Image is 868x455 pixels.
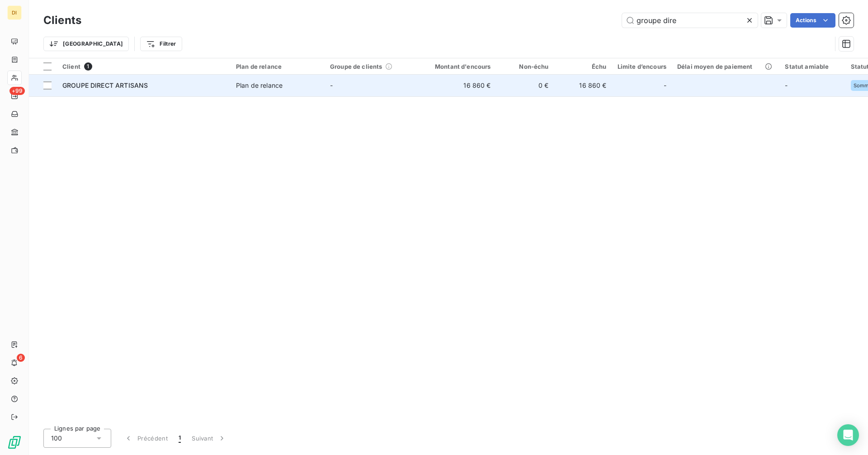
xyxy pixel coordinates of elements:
span: - [330,81,333,89]
div: DI [7,5,22,20]
input: Rechercher [622,13,758,28]
span: 1 [84,62,92,71]
span: 100 [51,434,62,443]
span: 1 [179,434,181,443]
button: [GEOGRAPHIC_DATA] [43,37,129,51]
td: 16 860 € [419,75,496,96]
button: Actions [790,13,835,28]
div: Échu [560,63,607,70]
span: Groupe de clients [330,63,382,70]
div: Montant d'encours [424,63,491,70]
img: Logo LeanPay [7,435,22,450]
span: - [785,81,788,89]
span: GROUPE DIRECT ARTISANS [62,81,148,89]
div: Non-échu [502,63,549,70]
div: Plan de relance [236,63,319,70]
span: Client [62,63,80,70]
button: 1 [173,429,186,448]
div: Délai moyen de paiement [677,63,774,70]
td: 0 € [496,75,554,96]
button: Suivant [186,429,232,448]
span: 6 [17,354,25,362]
div: Plan de relance [236,81,283,90]
button: Filtrer [140,37,182,51]
h3: Clients [43,12,81,28]
div: Statut amiable [785,63,840,70]
div: Open Intercom Messenger [837,424,859,446]
span: +99 [9,87,25,95]
span: - [664,81,666,90]
td: 16 860 € [554,75,612,96]
div: Limite d’encours [618,63,666,70]
button: Précédent [118,429,173,448]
